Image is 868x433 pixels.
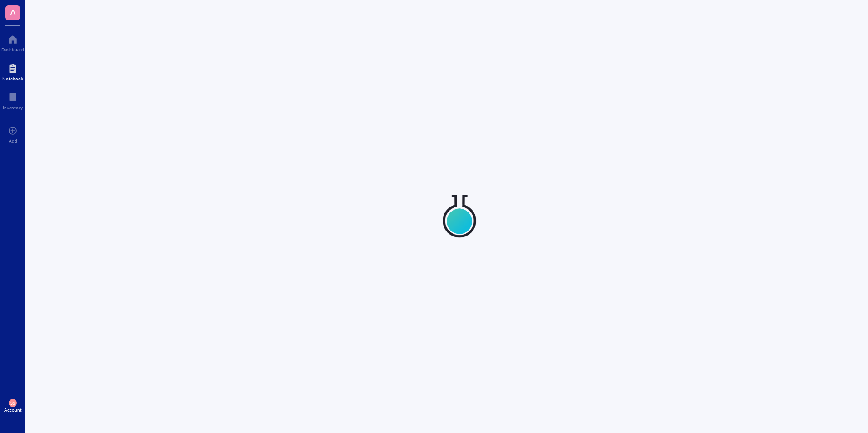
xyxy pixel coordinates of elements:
span: SS [10,401,15,406]
a: Dashboard [1,32,24,52]
span: A [10,6,15,17]
div: Dashboard [1,47,24,52]
a: Notebook [2,61,23,81]
div: Notebook [2,76,23,81]
div: Account [4,407,22,413]
div: Add [9,138,17,143]
div: Inventory [3,105,23,110]
a: Inventory [3,90,23,110]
